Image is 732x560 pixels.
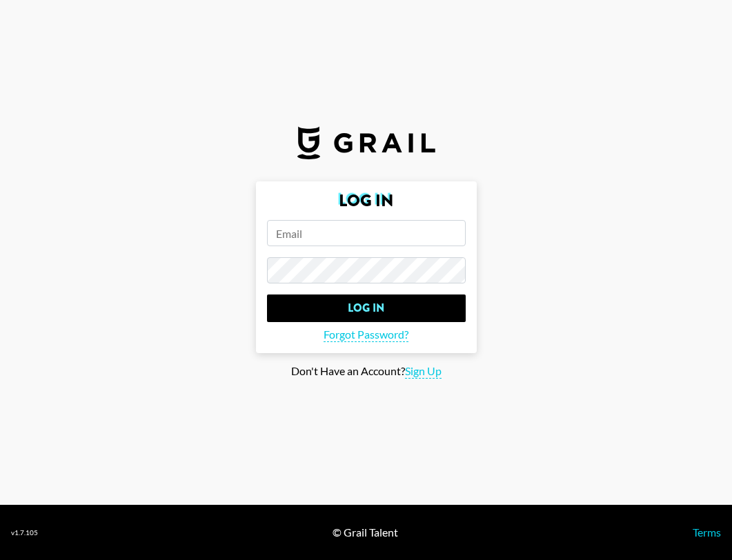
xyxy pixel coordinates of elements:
[405,364,442,379] span: Sign Up
[693,526,721,539] a: Terms
[11,528,38,537] div: v 1.7.105
[333,526,398,539] div: © Grail Talent
[297,126,435,159] img: Grail Talent Logo
[267,220,466,246] input: Email
[267,192,466,209] h2: Log In
[11,364,721,379] div: Don't Have an Account?
[267,294,466,322] input: Log In
[324,328,408,342] span: Forgot Password?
